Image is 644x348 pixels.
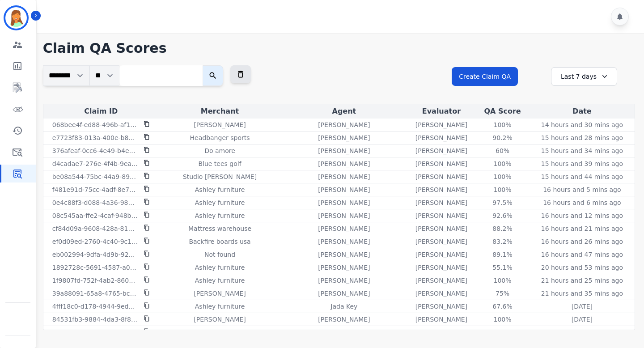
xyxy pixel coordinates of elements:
[52,172,138,181] p: be08a544-75bc-44a9-89ab-b7279080ce82
[415,211,467,220] p: [PERSON_NAME]
[483,198,523,207] div: 97.5%
[483,120,523,129] div: 100%
[483,172,523,181] div: 100%
[415,185,467,194] p: [PERSON_NAME]
[188,224,251,233] p: Mattress warehouse
[195,198,245,207] p: Ashley furniture
[541,172,623,181] p: 15 hours and 44 mins ago
[318,185,370,194] p: [PERSON_NAME]
[415,315,467,324] p: [PERSON_NAME]
[318,211,370,220] p: [PERSON_NAME]
[483,211,523,220] div: 92.6%
[318,237,370,246] p: [PERSON_NAME]
[52,263,138,272] p: 1892728c-5691-4587-a0b7-7b4da35522e5
[183,172,257,181] p: Studio [PERSON_NAME]
[483,328,523,337] div: 84.4%
[415,276,467,285] p: [PERSON_NAME]
[551,67,617,86] div: Last 7 days
[483,237,523,246] div: 83.2%
[541,146,623,155] p: 15 hours and 34 mins ago
[572,328,593,337] p: [DATE]
[483,159,523,168] div: 100%
[541,159,623,168] p: 15 hours and 39 mins ago
[541,289,623,298] p: 21 hours and 35 mins ago
[318,172,370,181] p: [PERSON_NAME]
[52,133,138,142] p: e7723f83-013a-400e-b8d8-82f4e66f1a80
[541,237,623,246] p: 16 hours and 26 mins ago
[204,250,235,259] p: Not found
[52,276,138,285] p: 1f9807fd-752f-4ab2-8606-c23f66091b07
[541,276,623,285] p: 21 hours and 25 mins ago
[318,120,370,129] p: [PERSON_NAME]
[190,133,250,142] p: Headbanger sports
[415,302,467,311] p: [PERSON_NAME]
[541,263,623,272] p: 20 hours and 53 mins ago
[415,263,467,272] p: [PERSON_NAME]
[318,328,370,337] p: [PERSON_NAME]
[318,159,370,168] p: [PERSON_NAME]
[541,224,623,233] p: 16 hours and 21 mins ago
[283,106,405,117] div: Agent
[43,40,635,56] h1: Claim QA Scores
[452,67,518,86] button: Create Claim QA
[52,315,138,324] p: 84531fb3-9884-4da3-8f84-2cc8f5d16a24
[330,302,357,311] p: Jada Key
[195,263,245,272] p: Ashley furniture
[52,185,138,194] p: f481e91d-75cc-4adf-8e75-d9f6b18572d0
[483,315,523,324] div: 100%
[415,198,467,207] p: [PERSON_NAME]
[415,133,467,142] p: [PERSON_NAME]
[52,159,138,168] p: d4cadae7-276e-4f4b-9ea0-9afe18e74193
[483,224,523,233] div: 88.2%
[52,237,138,246] p: ef0d09ed-2760-4c40-9c12-e48df88e3765
[45,106,157,117] div: Claim ID
[415,328,467,337] p: [PERSON_NAME]
[483,289,523,298] div: 75%
[195,276,245,285] p: Ashley furniture
[415,159,467,168] p: [PERSON_NAME]
[483,302,523,311] div: 67.6%
[195,185,245,194] p: Ashley furniture
[318,263,370,272] p: [PERSON_NAME]
[52,198,138,207] p: 0e4c88f3-d088-4a36-9860-a6980486be81
[195,302,245,311] p: Ashley furniture
[194,120,246,129] p: [PERSON_NAME]
[483,263,523,272] div: 55.1%
[572,315,593,324] p: [DATE]
[52,302,138,311] p: 4fff18c0-d178-4944-9edd-4bd24e48f8a5
[409,106,474,117] div: Evaluator
[318,315,370,324] p: [PERSON_NAME]
[52,250,138,259] p: eb002994-9dfa-4d9b-924b-408cda9e44f7
[318,133,370,142] p: [PERSON_NAME]
[189,237,250,246] p: Backfire boards usa
[318,250,370,259] p: [PERSON_NAME]
[531,106,633,117] div: Date
[195,328,245,337] p: Ashley furniture
[483,133,523,142] div: 90.2%
[483,250,523,259] div: 89.1%
[5,7,27,29] img: Bordered avatar
[415,289,467,298] p: [PERSON_NAME]
[541,120,623,129] p: 14 hours and 30 mins ago
[198,159,241,168] p: Blue tees golf
[477,106,527,117] div: QA Score
[483,146,523,155] div: 60%
[541,211,623,220] p: 16 hours and 12 mins ago
[318,146,370,155] p: [PERSON_NAME]
[541,250,623,259] p: 16 hours and 47 mins ago
[543,198,621,207] p: 16 hours and 6 mins ago
[195,211,245,220] p: Ashley furniture
[194,315,246,324] p: [PERSON_NAME]
[543,185,621,194] p: 16 hours and 5 mins ago
[318,224,370,233] p: [PERSON_NAME]
[52,328,138,337] p: 9ad47164-3170-418a-aa1b-60fb794626cd
[318,289,370,298] p: [PERSON_NAME]
[415,250,467,259] p: [PERSON_NAME]
[318,276,370,285] p: [PERSON_NAME]
[52,289,138,298] p: 39a88091-65a8-4765-bc6c-5c229eddb418
[483,276,523,285] div: 100%
[194,289,246,298] p: [PERSON_NAME]
[204,146,235,155] p: Do amore
[52,120,138,129] p: 068bee4f-ed88-496b-af11-7996e0cfd7d3
[415,172,467,181] p: [PERSON_NAME]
